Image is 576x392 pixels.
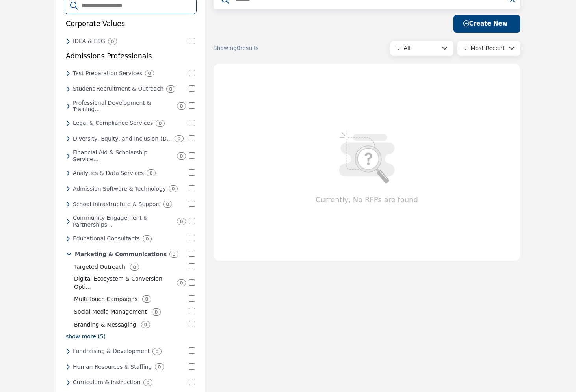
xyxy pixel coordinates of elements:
[172,186,175,191] b: 0
[152,348,162,355] div: 0 Results For Fundraising & Development
[75,251,167,258] h6: Cutting-edge software solutions designed to streamline educational processes and enhance learning.
[189,152,195,159] input: Select Financial Aid & Scholarship Services
[189,321,195,327] input: Select Branding & Messaging
[189,120,195,126] input: Select Legal & Compliance Services
[66,333,195,341] p: show more (5)
[73,38,105,45] h6: Inclusion, Diversity, Equity and Accessibility | Environmental, Social, and Governance
[73,348,150,355] h6: Nutritious and delicious meal options that cater to diverse dietary preferences and requirements.
[81,1,191,11] input: Search Categories
[73,120,153,126] h6: Innovative educational materials and tools designed to promote effective learning and skill-build...
[66,52,152,60] h5: Admissions Professionals
[189,347,195,354] input: Select Fundraising & Development
[175,135,184,142] div: 0 Results For Diversity, Equity, and Inclusion (DEI)
[189,201,195,207] input: Select School Infrastructure & Support
[189,218,195,224] input: Select Community Engagement & Partnerships
[145,70,154,77] div: 0 Results For Test Preparation Services
[73,70,142,77] h6: Advanced security systems and protocols to ensure the safety of students, staff, and school prope...
[189,379,195,385] input: Select Curriculum & Instruction
[189,102,195,109] input: Select Professional Development & Training
[189,38,195,44] input: Select IDEA & ESG
[180,103,183,109] b: 0
[177,218,186,225] div: 0 Results For Community Engagement & Partnerships
[189,185,195,191] input: Select Admission Software & Technology
[143,379,152,386] div: 0 Results For Curriculum & Instruction
[214,44,306,52] div: Showing results
[173,251,175,257] b: 0
[152,308,161,316] div: 0 Results For Social Media Management
[189,70,195,76] input: Select Test Preparation Services
[144,322,147,327] b: 0
[155,363,164,370] div: 0 Results For Human Resources & Staffing
[404,45,411,51] span: All
[180,219,183,224] b: 0
[73,149,174,163] h6: Professional planning and execution of school events, conferences, and functions.
[133,264,136,270] b: 0
[150,170,152,176] b: 0
[73,379,141,386] h6: Proven fundraising strategies to help schools reach financial goals and support key initiatives.
[463,20,508,27] span: Create New
[73,364,152,370] h6: Customized health and wellness initiatives to support the well-being of students and staff.
[73,136,172,142] h6: Creative and strategic marketing solutions to enhance brand recognition and student outreach.
[108,38,117,45] div: 0 Results For IDEA & ESG
[178,136,180,141] b: 0
[74,275,172,291] p: Digital Ecosystem & Conversion Optimization
[74,263,125,271] p: Strategies and tactics to reach specific demographics or target audiences in order to attract and...
[316,194,418,205] span: Currently, No RFPs are found
[143,235,152,242] div: 0 Results For Educational Consultants
[177,279,186,286] div: 0 Results For Digital Ecosystem & Conversion Optimization
[453,15,520,33] button: Create New
[74,308,147,316] p: Management and strategy development for independent schools' social media channels, including con...
[156,120,165,127] div: 0 Results For Legal & Compliance Services
[189,263,195,269] input: Select Targeted Outreach
[111,39,114,44] b: 0
[189,135,195,141] input: Select Diversity, Equity, and Inclusion (DEI)
[147,169,156,176] div: 0 Results For Analytics & Data Services
[74,321,136,329] p: Services that help independent schools develop and refine their brand identity, positioning, and ...
[145,296,148,302] b: 0
[73,85,164,92] h6: Expert financial management and support tailored to the specific needs of educational institutions.
[156,349,158,354] b: 0
[189,85,195,92] input: Select Student Recruitment & Outreach
[73,201,160,208] h6: Comprehensive recruitment, training, and retention solutions for top educational talent.
[189,295,195,302] input: Select Multi-Touch Campaigns
[329,119,404,194] img: RFP-Not-Found.jpg
[189,279,195,286] input: Select Digital Ecosystem & Conversion Optimization
[148,71,151,76] b: 0
[189,251,195,257] input: Select Marketing & Communications
[73,100,174,113] h6: Reliable and efficient transportation options that meet the unique needs of educational instituti...
[159,121,162,126] b: 0
[147,380,149,385] b: 0
[146,236,149,242] b: 0
[155,309,158,315] b: 0
[237,45,240,51] span: 0
[169,185,178,192] div: 0 Results For Admission Software & Technology
[177,152,186,160] div: 0 Results For Financial Aid & Scholarship Services
[180,280,183,286] b: 0
[74,295,137,303] p: Multi-Touch Campaigns
[163,201,172,208] div: 0 Results For School Infrastructure & Support
[73,215,174,228] h6: Environmentally-friendly products and services to promote sustainability within educational setti...
[158,364,161,370] b: 0
[73,186,166,192] h6: Expert advisors who assist schools in making informed decisions and achieving educational excelle...
[141,321,150,328] div: 0 Results For Branding & Messaging
[166,201,169,207] b: 0
[130,264,139,271] div: 0 Results For Targeted Outreach
[169,251,178,258] div: 0 Results For Marketing & Communications
[180,153,183,159] b: 0
[471,45,505,51] span: Most Recent
[169,86,172,92] b: 0
[177,102,186,110] div: 0 Results For Professional Development & Training
[189,308,195,314] input: Select Social Media Management
[142,295,151,303] div: 0 Results For Multi-Touch Campaigns
[166,85,175,93] div: 0 Results For Student Recruitment & Outreach
[66,20,125,28] h5: Corporate Values
[189,363,195,370] input: Select Human Resources & Staffing
[189,169,195,176] input: Select Analytics & Data Services
[73,170,144,176] h6: Legal guidance and representation for schools navigating complex regulations and legal matters.
[73,235,140,242] h6: Comprehensive services for maintaining, upgrading, and optimizing school buildings and infrastruc...
[189,235,195,241] input: Select Educational Consultants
